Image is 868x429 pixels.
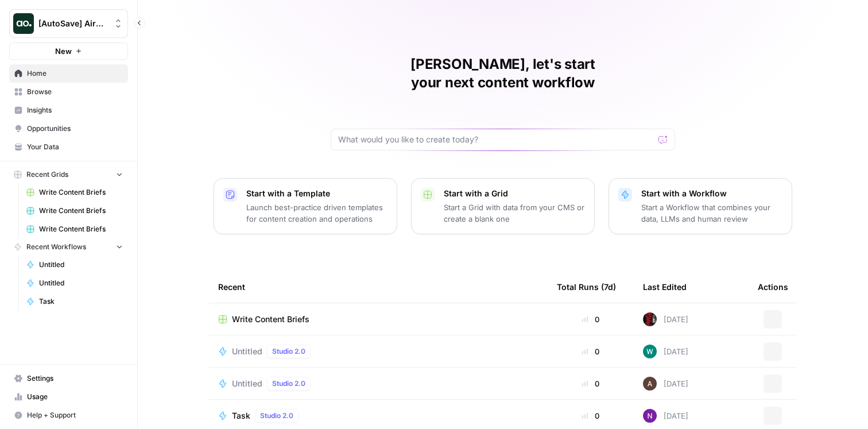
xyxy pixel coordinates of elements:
[643,345,657,358] img: vaiar9hhcrg879pubqop5lsxqhgw
[27,87,123,97] span: Browse
[218,345,538,358] a: UntitledStudio 2.0
[643,312,688,326] div: [DATE]
[27,373,123,384] span: Settings
[9,83,128,101] a: Browse
[21,220,128,238] a: Write Content Briefs
[9,238,128,256] button: Recent Workflows
[643,409,688,423] div: [DATE]
[643,377,688,391] div: [DATE]
[39,224,123,234] span: Write Content Briefs
[246,188,387,199] p: Start with a Template
[27,410,123,420] span: Help + Support
[21,274,128,292] a: Untitled
[218,377,538,391] a: UntitledStudio 2.0
[27,123,123,134] span: Opportunities
[232,378,262,389] span: Untitled
[272,378,305,389] span: Studio 2.0
[557,378,625,389] div: 0
[218,271,538,303] div: Recent
[38,18,108,29] span: [AutoSave] AirOps
[39,278,123,288] span: Untitled
[39,260,123,270] span: Untitled
[246,202,387,225] p: Launch best-practice driven templates for content creation and operations
[557,410,625,422] div: 0
[9,42,128,60] button: New
[21,256,128,274] a: Untitled
[411,178,595,234] button: Start with a GridStart a Grid with data from your CMS or create a blank one
[9,101,128,119] a: Insights
[444,202,585,225] p: Start a Grid with data from your CMS or create a blank one
[232,314,309,325] span: Write Content Briefs
[9,369,128,388] a: Settings
[9,406,128,424] button: Help + Support
[643,409,657,423] img: kedmmdess6i2jj5txyq6cw0yj4oc
[9,166,128,183] button: Recent Grids
[9,119,128,138] a: Opportunities
[39,206,123,216] span: Write Content Briefs
[27,68,123,79] span: Home
[9,9,128,38] button: Workspace: [AutoSave] AirOps
[39,187,123,198] span: Write Content Briefs
[21,292,128,311] a: Task
[26,169,68,180] span: Recent Grids
[218,409,538,423] a: TaskStudio 2.0
[758,271,788,303] div: Actions
[27,142,123,152] span: Your Data
[444,188,585,199] p: Start with a Grid
[609,178,792,234] button: Start with a WorkflowStart a Workflow that combines your data, LLMs and human review
[9,388,128,406] a: Usage
[27,105,123,115] span: Insights
[9,64,128,83] a: Home
[232,410,250,422] span: Task
[643,271,687,303] div: Last Edited
[214,178,397,234] button: Start with a TemplateLaunch best-practice driven templates for content creation and operations
[557,271,616,303] div: Total Runs (7d)
[643,377,657,391] img: wtbmvrjo3qvncyiyitl6zoukl9gz
[641,188,782,199] p: Start with a Workflow
[9,138,128,156] a: Your Data
[13,13,34,34] img: [AutoSave] AirOps Logo
[557,346,625,357] div: 0
[260,411,293,421] span: Studio 2.0
[643,312,657,326] img: 5th2foo34j8g7yv92a01c26t8wuw
[338,134,654,145] input: What would you like to create today?
[643,345,688,358] div: [DATE]
[26,242,86,252] span: Recent Workflows
[641,202,782,225] p: Start a Workflow that combines your data, LLMs and human review
[331,55,675,92] h1: [PERSON_NAME], let's start your next content workflow
[272,346,305,357] span: Studio 2.0
[39,296,123,307] span: Task
[21,183,128,202] a: Write Content Briefs
[55,45,72,57] span: New
[27,392,123,402] span: Usage
[557,314,625,325] div: 0
[232,346,262,357] span: Untitled
[21,202,128,220] a: Write Content Briefs
[218,314,538,325] a: Write Content Briefs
